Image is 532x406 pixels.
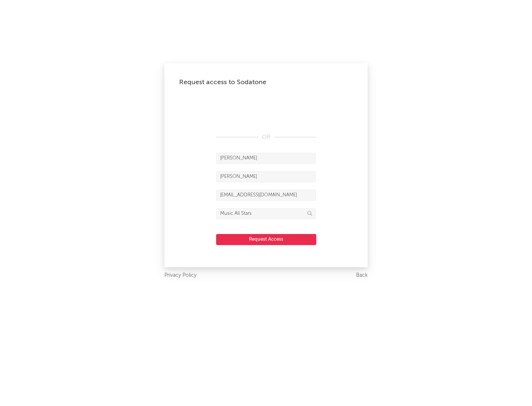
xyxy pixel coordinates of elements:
input: Last Name [216,171,316,182]
input: First Name [216,153,316,164]
button: Request Access [216,234,316,245]
a: Privacy Policy [164,271,197,280]
input: Division [216,208,316,219]
div: Request access to Sodatone [179,78,353,87]
input: Email [216,190,316,201]
a: Back [356,271,368,280]
div: OR [216,133,316,142]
